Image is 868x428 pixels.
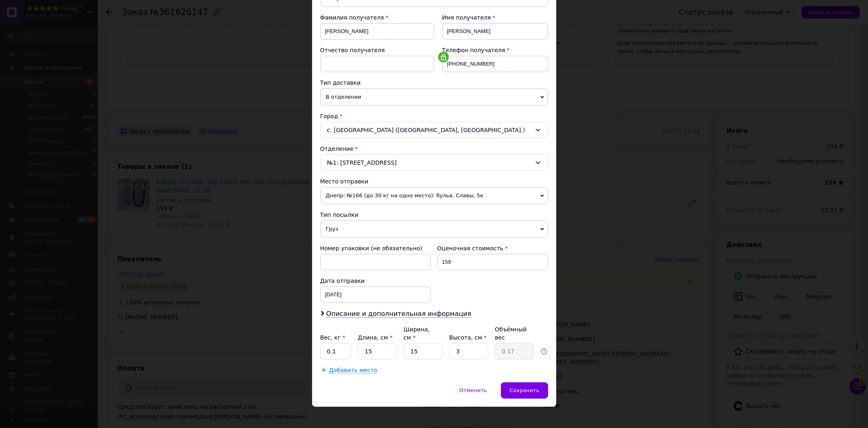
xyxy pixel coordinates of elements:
span: Отчество получателя [320,47,385,53]
span: Телефон получателя [442,47,505,53]
label: Высота, см [449,334,487,341]
div: с. [GEOGRAPHIC_DATA] ([GEOGRAPHIC_DATA], [GEOGRAPHIC_DATA].) [320,122,548,138]
label: Ширина, см [404,326,430,341]
span: Тип доставки [320,79,361,86]
span: Днепр: №166 (до 30 кг на одно место): бульв. Славы, 5к [320,187,548,204]
div: Город [320,112,548,120]
label: Вес, кг [320,334,345,341]
div: Номер упаковки (не обязательно) [320,244,431,252]
span: Отменить [459,387,487,393]
label: Длина, см [358,334,392,341]
div: Объёмный вес [495,325,534,342]
span: Описание и дополнительная информация [326,310,472,318]
div: Дата отправки [320,277,431,285]
div: Отделение [320,145,548,153]
div: Оценочная стоимость [437,244,548,252]
span: Добавить место [329,367,378,374]
span: В отделении [320,88,548,106]
span: Место отправки [320,178,369,185]
span: Тип посылки [320,212,359,218]
span: Имя получателя [442,14,491,21]
span: Сохранить [509,387,539,393]
input: +380 [442,56,548,72]
span: Груз [320,221,548,238]
span: Фамилия получателя [320,14,384,21]
div: №1: [STREET_ADDRESS] [320,154,548,171]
